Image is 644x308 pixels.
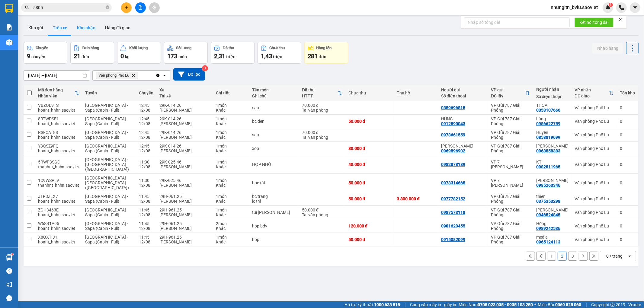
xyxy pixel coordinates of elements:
[106,5,109,11] span: close-circle
[38,178,79,183] div: 1C9WSPLV
[575,132,614,137] div: Văn phòng Phố Lu
[216,235,246,240] div: 1 món
[348,237,391,242] div: 50.000 đ
[252,94,296,98] div: Ghi chú
[536,183,560,188] div: 0985263346
[491,221,530,231] div: VP Gửi 787 Giải Phóng
[24,21,48,35] button: Kho gửi
[348,196,391,201] div: 50.000 đ
[117,42,161,64] button: Khối lượng0kg
[348,224,391,228] div: 120.000 đ
[536,240,560,244] div: 0965124113
[32,35,111,77] h1: Giao dọc đường
[35,85,82,101] th: Toggle SortBy
[38,130,79,135] div: RSFCAT88
[605,5,611,10] img: icon-new-feature
[38,235,79,240] div: X8QXTIJ1
[6,282,12,287] span: notification
[441,210,465,215] div: 0987573118
[124,5,129,10] span: plus
[441,132,465,137] div: 0978661559
[121,2,132,13] button: plus
[592,43,623,54] button: Nhập hàng
[536,121,560,126] div: 0986622759
[620,210,635,215] div: 0
[223,46,234,50] div: Đã thu
[159,135,210,140] div: [PERSON_NAME]
[252,146,296,151] div: xop
[5,4,13,13] img: logo-vxr
[36,46,48,50] div: Chuyến
[348,146,391,151] div: 80.000 đ
[491,235,530,244] div: VP Gửi 787 Giải Phóng
[620,224,635,228] div: 0
[139,178,153,183] div: 11:30
[139,221,153,226] div: 11:45
[159,226,210,231] div: [PERSON_NAME]
[159,108,210,113] div: [PERSON_NAME]
[167,52,177,60] span: 173
[488,85,533,101] th: Toggle SortBy
[575,196,614,201] div: Văn phòng Phố Lu
[139,164,153,169] div: 12/08
[216,108,246,113] div: Khác
[159,148,210,153] div: [PERSON_NAME]
[299,85,345,101] th: Toggle SortBy
[85,176,129,190] span: [GEOGRAPHIC_DATA] - [GEOGRAPHIC_DATA] ([GEOGRAPHIC_DATA])
[575,237,614,242] div: Văn phòng Phố Lu
[620,119,635,124] div: 0
[270,46,285,50] div: Chưa thu
[214,52,225,60] span: 2,31
[3,5,34,35] img: logo.jpg
[491,144,530,153] div: VP Gửi 787 Giải Phóng
[216,208,246,212] div: 1 món
[85,157,129,172] span: [GEOGRAPHIC_DATA] - [GEOGRAPHIC_DATA] ([GEOGRAPHIC_DATA])
[619,5,624,10] img: phone-icon
[70,42,114,64] button: Đơn hàng21đơn
[216,90,246,95] div: Chi tiết
[374,302,400,307] strong: 1900 633 818
[159,130,210,135] div: 29K-014.26
[620,196,635,201] div: 0
[252,162,296,167] div: HỘP NHỎ
[38,199,79,204] div: hoant_hhhn.saoviet
[302,130,342,135] div: 70.000 đ
[85,90,133,95] div: Tuyến
[216,221,246,226] div: 2 món
[620,237,635,242] div: 0
[159,116,210,121] div: 29K-014.26
[316,46,332,50] div: Hàng tồn
[302,212,342,217] div: Tại văn phòng
[302,103,342,108] div: 70.000 đ
[575,180,614,185] div: Văn phòng Phố Lu
[38,240,79,244] div: hoant_hhhn.saoviet
[139,121,153,126] div: 12/08
[98,73,129,78] span: Văn phòng Phố Lu
[536,194,569,199] div: thien
[441,196,465,201] div: 0977782152
[302,94,338,98] div: HTTT
[31,54,45,59] span: chuyến
[536,116,569,121] div: hùng
[572,85,617,101] th: Toggle SortBy
[162,73,167,78] svg: open
[139,240,153,244] div: 12/08
[216,164,246,169] div: Khác
[216,135,246,140] div: Khác
[106,5,109,9] span: close-circle
[491,194,530,204] div: VP Gửi 787 Giải Phóng
[491,87,525,92] div: VP gửi
[38,208,79,212] div: ZGH3463E
[304,42,348,64] button: Hàng tồn281đơn
[536,135,560,140] div: 0858819699
[478,302,533,307] strong: 0708 023 035 - 0935 103 250
[252,87,296,92] div: Tên món
[120,52,124,60] span: 0
[441,162,465,167] div: 0982878189
[441,116,485,121] div: HÙNG
[252,199,296,204] div: lc trả
[491,160,530,169] div: VP 7 [PERSON_NAME]
[252,105,296,110] div: sau
[319,54,326,59] span: đơn
[627,254,632,259] svg: open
